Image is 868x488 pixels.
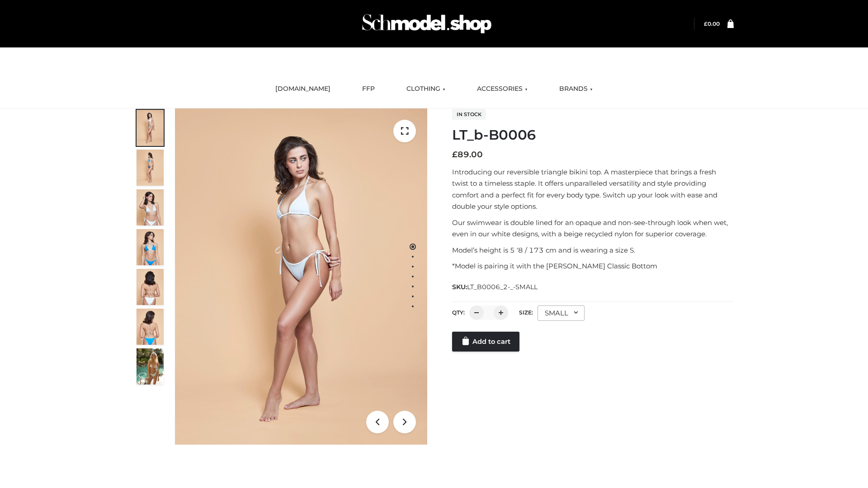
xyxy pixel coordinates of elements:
span: SKU: [452,282,538,292]
a: CLOTHING [400,79,452,99]
p: Our swimwear is double lined for an opaque and non-see-through look when wet, even in our white d... [452,217,734,240]
a: Add to cart [452,332,519,352]
p: *Model is pairing it with the [PERSON_NAME] Classic Bottom [452,260,734,272]
img: ArielClassicBikiniTop_CloudNine_AzureSky_OW114ECO_1 [175,108,427,445]
img: Arieltop_CloudNine_AzureSky2.jpg [137,348,164,385]
a: FFP [355,79,382,99]
p: Introducing our reversible triangle bikini top. A masterpiece that brings a fresh twist to a time... [452,166,734,212]
bdi: 89.00 [452,150,483,160]
a: [DOMAIN_NAME] [269,79,337,99]
a: ACCESSORIES [470,79,534,99]
span: LT_B0006_2-_-SMALL [467,283,538,291]
img: ArielClassicBikiniTop_CloudNine_AzureSky_OW114ECO_2-scaled.jpg [137,150,164,186]
span: In stock [452,109,486,120]
img: ArielClassicBikiniTop_CloudNine_AzureSky_OW114ECO_8-scaled.jpg [137,309,164,345]
div: SMALL [538,305,585,321]
label: QTY: [452,309,465,316]
img: ArielClassicBikiniTop_CloudNine_AzureSky_OW114ECO_4-scaled.jpg [137,229,164,265]
span: £ [704,20,708,27]
a: £0.00 [704,20,720,27]
img: ArielClassicBikiniTop_CloudNine_AzureSky_OW114ECO_3-scaled.jpg [137,189,164,225]
label: Size: [519,309,533,316]
span: £ [452,150,458,160]
img: ArielClassicBikiniTop_CloudNine_AzureSky_OW114ECO_1-scaled.jpg [137,110,164,146]
bdi: 0.00 [704,20,720,27]
a: BRANDS [552,79,599,99]
img: ArielClassicBikiniTop_CloudNine_AzureSky_OW114ECO_7-scaled.jpg [137,269,164,305]
p: Model’s height is 5 ‘8 / 173 cm and is wearing a size S. [452,244,734,256]
img: Schmodel Admin 964 [359,6,495,42]
h1: LT_b-B0006 [452,127,734,143]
